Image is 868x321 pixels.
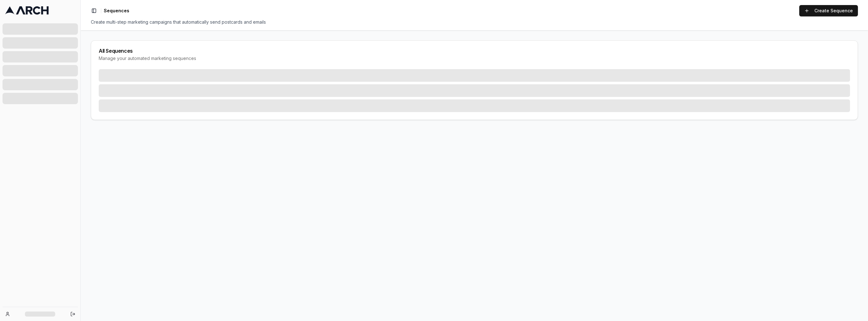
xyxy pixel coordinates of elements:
[99,55,850,62] div: Manage your automated marketing sequences
[799,5,858,16] a: Create Sequence
[104,8,129,14] span: Sequences
[91,19,858,25] div: Create multi-step marketing campaigns that automatically send postcards and emails
[99,48,850,53] div: All Sequences
[68,310,77,318] button: Log out
[104,8,129,14] nav: breadcrumb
